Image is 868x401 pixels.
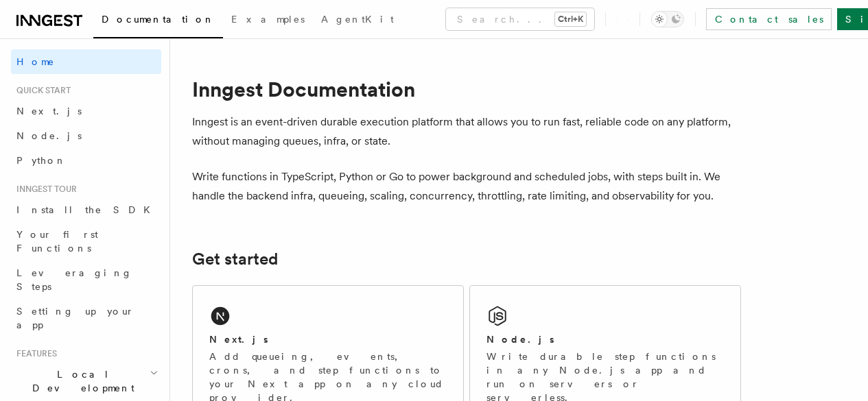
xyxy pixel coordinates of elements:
[93,4,223,38] a: Documentation
[16,106,82,117] span: Next.js
[11,299,161,337] a: Setting up your app
[16,55,55,69] span: Home
[11,222,161,260] a: Your first Functions
[321,14,394,25] span: AgentKit
[16,204,159,215] span: Install the SDK
[11,49,161,74] a: Home
[486,332,554,346] h2: Node.js
[231,14,305,25] span: Examples
[313,4,402,37] a: AgentKit
[209,332,268,346] h2: Next.js
[555,12,586,26] kbd: Ctrl+K
[11,197,161,222] a: Install the SDK
[11,123,161,148] a: Node.js
[16,130,82,141] span: Node.js
[11,184,77,195] span: Inngest tour
[223,4,313,37] a: Examples
[16,155,67,166] span: Python
[192,250,278,269] a: Get started
[11,362,161,400] button: Local Development
[16,267,132,292] span: Leveraging Steps
[192,112,741,151] p: Inngest is an event-driven durable execution platform that allows you to run fast, reliable code ...
[102,14,215,25] span: Documentation
[11,85,71,96] span: Quick start
[11,148,161,173] a: Python
[446,8,594,30] button: Search...Ctrl+K
[706,8,832,30] a: Contact sales
[192,77,741,101] h1: Inngest Documentation
[16,306,134,330] span: Setting up your app
[11,367,150,395] span: Local Development
[11,260,161,299] a: Leveraging Steps
[16,229,98,254] span: Your first Functions
[11,99,161,123] a: Next.js
[192,167,741,206] p: Write functions in TypeScript, Python or Go to power background and scheduled jobs, with steps bu...
[651,11,684,27] button: Toggle dark mode
[11,348,57,359] span: Features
